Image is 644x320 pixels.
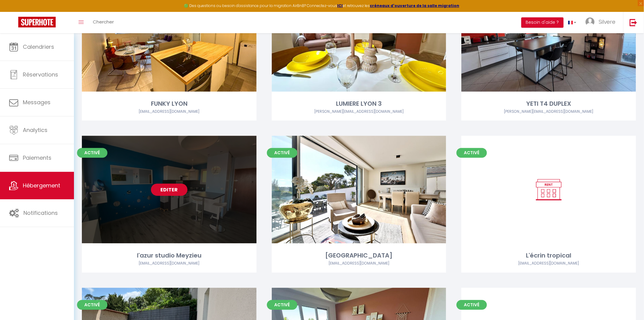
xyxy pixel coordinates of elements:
[23,182,60,189] span: Hébergement
[5,2,23,21] button: Ouvrir le widget de chat LiveChat
[77,300,107,310] span: Activé
[338,3,343,8] a: ICI
[461,109,636,115] div: Airbnb
[370,3,460,8] a: créneaux d'ouverture de la salle migration
[151,184,187,196] a: Editer
[461,251,636,261] div: L'écrin tropical
[267,300,297,310] span: Activé
[272,261,446,267] div: Airbnb
[82,109,257,115] div: Airbnb
[18,17,56,27] img: Super Booking
[272,251,446,261] div: [GEOGRAPHIC_DATA]
[23,98,51,106] span: Messages
[272,99,446,109] div: LUMIERE LYON 3
[272,109,446,115] div: Airbnb
[82,261,257,267] div: Airbnb
[461,99,636,109] div: YETI T4 DUPLEX
[457,148,487,158] span: Activé
[93,19,114,25] span: Chercher
[82,99,257,109] div: FUNKY LYON
[599,18,616,26] span: Silvere
[457,300,487,310] span: Activé
[23,154,51,162] span: Paiements
[630,19,637,26] img: logout
[88,12,118,33] a: Chercher
[267,148,297,158] span: Activé
[521,17,564,28] button: Besoin d'aide ?
[586,17,595,27] img: ...
[77,148,107,158] span: Activé
[23,209,58,217] span: Notifications
[82,251,257,261] div: l'azur studio Meyzieu
[23,71,58,78] span: Réservations
[23,43,54,51] span: Calendriers
[581,12,623,33] a: ... Silvere
[461,261,636,267] div: Airbnb
[23,126,47,134] span: Analytics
